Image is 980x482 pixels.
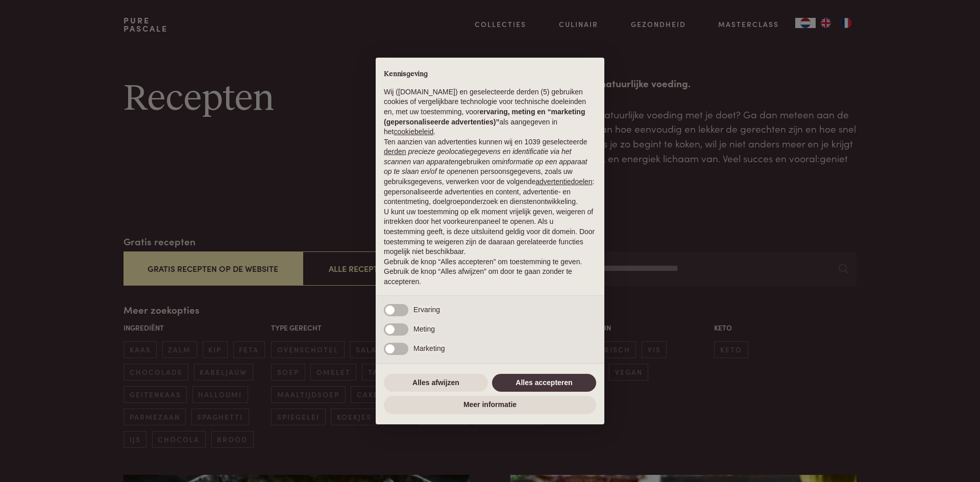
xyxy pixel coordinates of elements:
strong: ervaring, meting en “marketing (gepersonaliseerde advertenties)” [384,108,585,126]
h2: Kennisgeving [384,70,596,79]
em: informatie op een apparaat op te slaan en/of te openen [384,158,587,176]
em: precieze geolocatiegegevens en identificatie via het scannen van apparaten [384,147,571,166]
button: advertentiedoelen [535,177,592,187]
button: Alles accepteren [492,374,596,392]
span: Marketing [413,344,445,352]
button: Alles afwijzen [384,374,488,392]
button: Meer informatie [384,396,596,414]
p: Gebruik de knop “Alles accepteren” om toestemming te geven. Gebruik de knop “Alles afwijzen” om d... [384,257,596,287]
p: U kunt uw toestemming op elk moment vrijelijk geven, weigeren of intrekken door het voorkeurenpan... [384,207,596,257]
p: Wij ([DOMAIN_NAME]) en geselecteerde derden (5) gebruiken cookies of vergelijkbare technologie vo... [384,87,596,137]
button: derden [384,147,406,157]
span: Meting [413,325,435,333]
a: cookiebeleid [394,128,433,136]
span: Ervaring [413,306,440,314]
p: Ten aanzien van advertenties kunnen wij en 1039 geselecteerde gebruiken om en persoonsgegevens, z... [384,137,596,207]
